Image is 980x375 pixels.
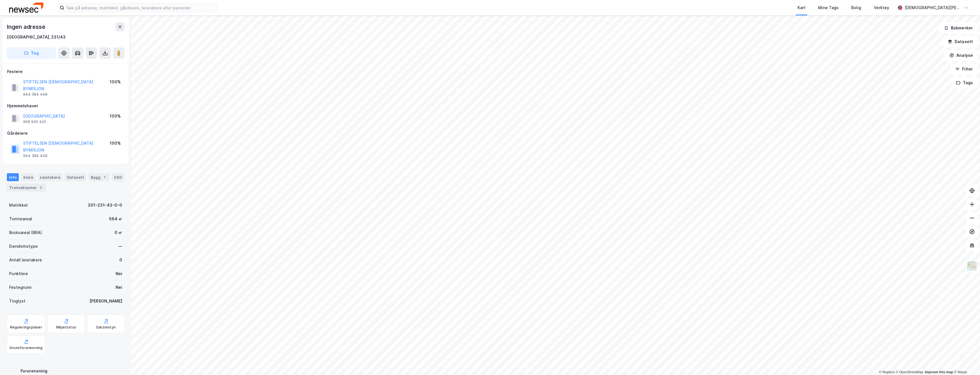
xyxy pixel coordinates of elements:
[109,215,122,222] div: 564 ㎡
[115,229,122,236] div: 0 ㎡
[9,202,28,209] div: Matrikkel
[7,130,124,137] div: Gårdeiere
[23,92,47,97] div: 944 384 448
[7,34,66,41] div: [GEOGRAPHIC_DATA], 231/43
[38,185,44,190] div: 2
[7,184,46,191] div: Transaksjoner
[818,4,839,11] div: Mine Tags
[7,22,46,31] div: Ingen adresse
[896,370,923,374] a: OpenStreetMap
[925,370,953,374] a: Improve this map
[89,298,122,305] div: [PERSON_NAME]
[110,113,121,120] div: 100%
[9,257,42,263] div: Antall leietakere
[9,346,43,350] div: Grunnforurensning
[89,173,110,181] div: Bygg
[64,3,217,12] input: Søk på adresse, matrikkel, gårdeiere, leietakere eller personer
[951,348,980,375] div: Kontrollprogram for chat
[23,154,47,158] div: 944 384 448
[943,36,978,47] button: Datasett
[879,370,895,374] a: Mapbox
[7,102,124,109] div: Hjemmelshaver
[939,22,978,34] button: Bokmerker
[88,202,122,209] div: 301-231-43-0-0
[874,4,889,11] div: Verktøy
[65,173,86,181] div: Datasett
[905,4,962,11] div: [DEMOGRAPHIC_DATA][PERSON_NAME]
[951,348,980,375] iframe: Chat Widget
[945,50,978,61] button: Analyse
[798,4,806,11] div: Kart
[110,140,121,147] div: 100%
[116,284,122,291] div: Nei
[9,215,32,222] div: Tomteareal
[23,120,46,124] div: 958 935 420
[9,284,31,291] div: Festegrunn
[9,243,38,250] div: Eiendomstype
[967,261,977,271] img: Z
[112,173,124,181] div: ESG
[9,229,42,236] div: Bruksareal (BRA)
[9,270,28,277] div: Punktleie
[21,368,122,374] div: Forurensning
[38,173,63,181] div: Leietakere
[7,68,124,75] div: Festere
[119,257,122,263] div: 0
[10,325,42,330] div: Reguleringsplaner
[9,298,25,305] div: Tinglyst
[951,77,978,88] button: Tags
[102,174,107,180] div: 1
[9,3,43,13] img: newsec-logo.f6e21ccffca1b3a03d2d.png
[7,47,56,59] button: Tag
[21,173,35,181] div: Eiere
[118,243,122,250] div: —
[851,4,861,11] div: Bolig
[116,270,122,277] div: Nei
[950,63,978,75] button: Filter
[96,325,116,330] div: Saksinnsyn
[7,173,19,181] div: Info
[56,325,76,330] div: Miljøstatus
[110,78,121,85] div: 100%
